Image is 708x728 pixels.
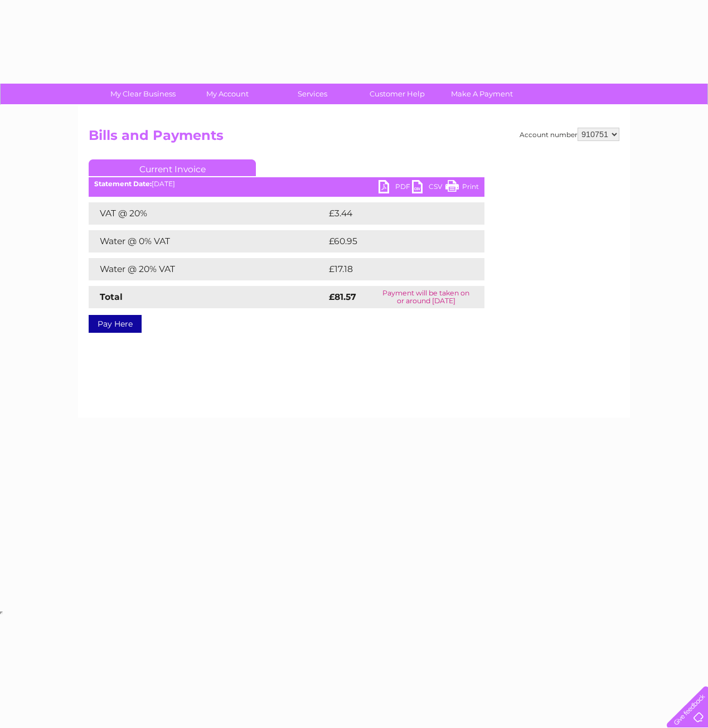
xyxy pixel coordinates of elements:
div: [DATE] [89,180,484,188]
td: £60.95 [326,230,462,253]
a: Current Invoice [89,159,256,176]
a: Customer Help [351,84,443,104]
td: Payment will be taken on or around [DATE] [367,286,484,308]
a: My Clear Business [97,84,189,104]
td: £17.18 [326,258,459,280]
td: Water @ 0% VAT [89,230,326,253]
b: Statement Date: [94,179,152,188]
a: My Account [182,84,274,104]
a: Services [266,84,358,104]
td: £3.44 [326,202,459,225]
a: CSV [412,180,445,196]
strong: £81.57 [329,292,356,302]
div: Account number [520,128,619,141]
h2: Bills and Payments [89,128,619,149]
td: Water @ 20% VAT [89,258,326,280]
td: VAT @ 20% [89,202,326,225]
strong: Total [100,292,123,302]
a: Print [445,180,479,196]
a: Pay Here [89,315,142,333]
a: Make A Payment [436,84,528,104]
a: PDF [379,180,412,196]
